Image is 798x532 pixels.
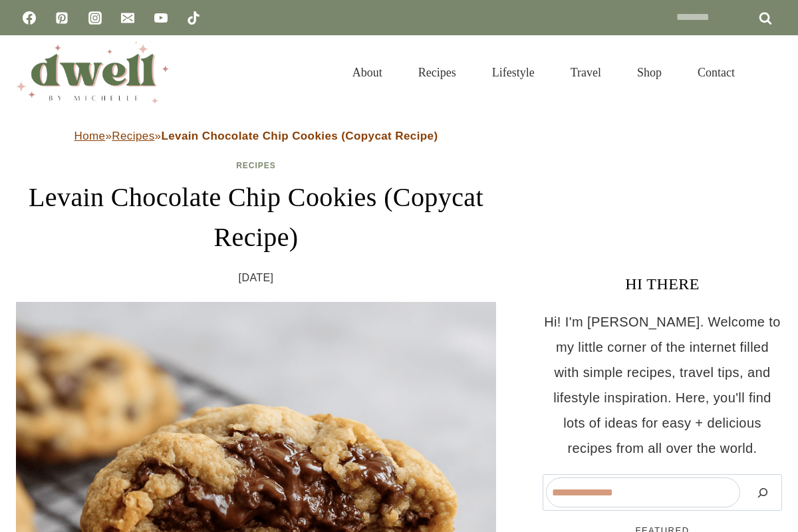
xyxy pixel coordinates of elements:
[680,49,753,96] a: Contact
[543,272,782,296] h3: HI THERE
[74,130,438,142] span: » »
[16,42,169,103] img: DWELL by michelle
[619,49,680,96] a: Shop
[74,130,106,142] a: Home
[553,49,619,96] a: Travel
[114,5,141,31] a: Email
[239,268,274,288] time: [DATE]
[747,477,779,507] button: Search
[474,49,553,96] a: Lifestyle
[112,130,154,142] a: Recipes
[16,178,496,257] h1: Levain Chocolate Chip Cookies (Copycat Recipe)
[148,5,174,31] a: YouTube
[49,5,75,31] a: Pinterest
[334,49,753,96] nav: Primary Navigation
[236,161,276,170] a: Recipes
[16,5,43,31] a: Facebook
[400,49,474,96] a: Recipes
[82,5,108,31] a: Instagram
[334,49,400,96] a: About
[161,130,438,142] strong: Levain Chocolate Chip Cookies (Copycat Recipe)
[759,61,782,84] button: View Search Form
[180,5,207,31] a: TikTok
[543,309,782,461] p: Hi! I'm [PERSON_NAME]. Welcome to my little corner of the internet filled with simple recipes, tr...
